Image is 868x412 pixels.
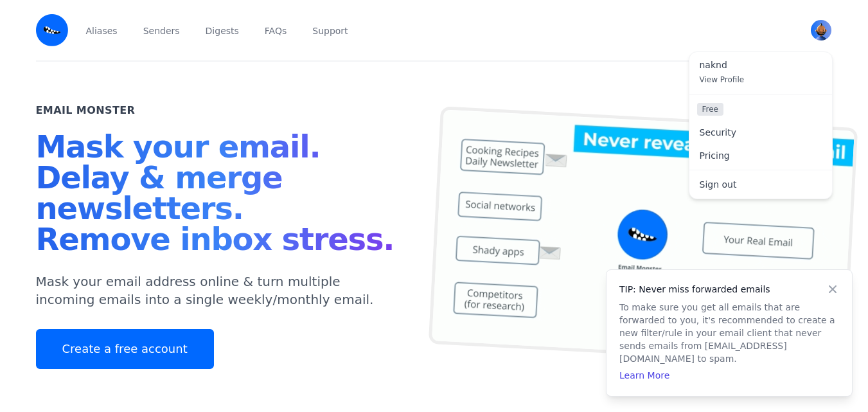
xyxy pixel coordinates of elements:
[810,19,833,42] button: User menu
[36,273,403,309] p: Mask your email address online & turn multiple incoming emails into a single weekly/monthly email.
[811,20,831,40] img: naknd's Avatar
[619,301,839,365] p: To make sure you get all emails that are forwarded to you, it's recommended to create a new filte...
[36,14,68,46] img: Email Monster
[689,121,832,144] a: Security
[36,103,136,118] h2: Email Monster
[700,60,822,71] span: naknd
[689,173,832,196] a: Sign out
[700,75,745,84] span: View Profile
[36,131,403,260] h1: Mask your email. Delay & merge newsletters. Remove inbox stress.
[689,144,832,167] a: Pricing
[428,106,857,366] img: temp mail, free temporary mail, Temporary Email
[36,329,214,369] a: Create a free account
[619,283,839,296] h4: TIP: Never miss forwarded emails
[689,52,832,94] a: naknd View Profile
[619,370,669,381] a: Learn More
[697,103,723,116] span: Free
